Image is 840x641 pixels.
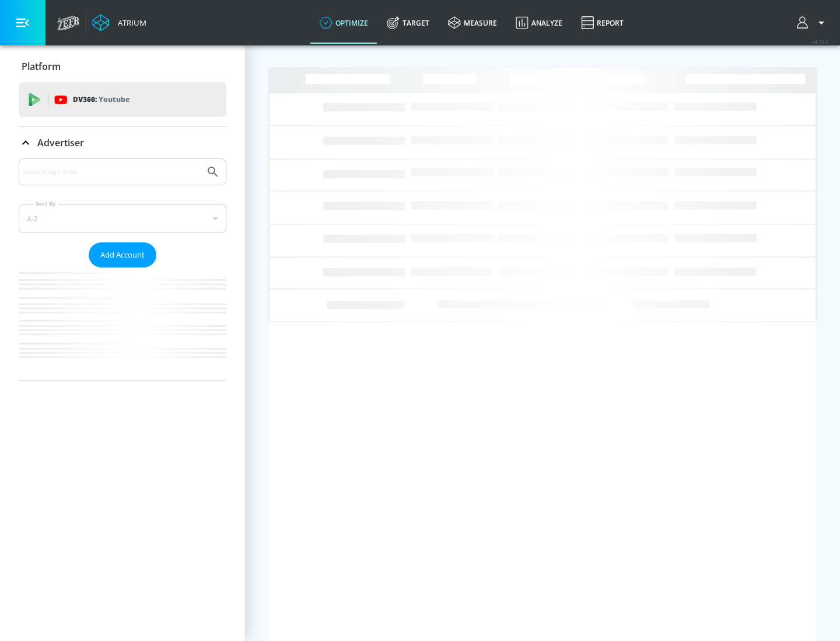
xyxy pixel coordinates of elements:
div: A-Z [19,204,226,233]
p: Youtube [99,93,129,105]
a: measure [439,2,506,44]
a: optimize [310,2,377,44]
div: Advertiser [19,126,226,159]
div: Advertiser [19,159,226,381]
div: Atrium [113,17,146,28]
span: v 4.19.0 [812,38,828,45]
div: DV360: Youtube [19,82,226,117]
a: Analyze [506,2,572,44]
label: Sort By [33,200,58,207]
div: Platform [19,50,226,83]
p: DV360: [73,93,129,106]
a: Atrium [92,14,146,31]
span: Add Account [100,248,145,262]
a: Report [572,2,633,44]
input: Search by name [23,164,200,179]
button: Add Account [89,242,156,267]
p: Advertiser [37,136,84,149]
p: Platform [22,60,61,73]
nav: list of Advertiser [19,267,226,381]
a: Target [377,2,439,44]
